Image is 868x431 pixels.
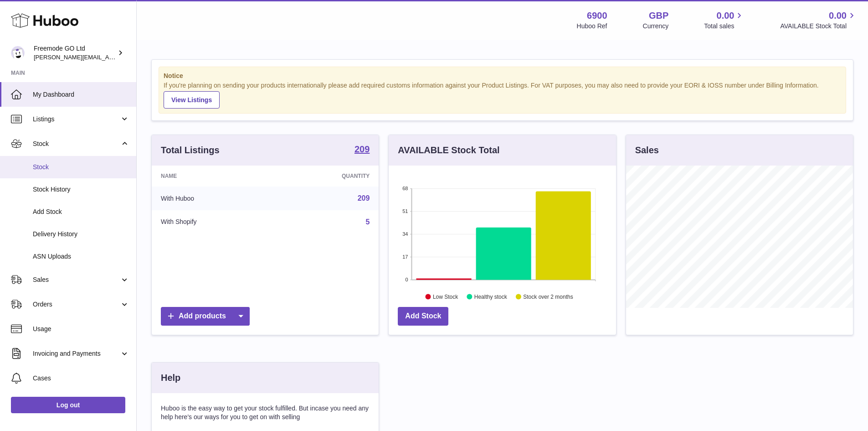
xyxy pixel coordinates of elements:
[398,307,448,326] a: Add Stock
[358,194,370,202] a: 209
[474,293,508,300] text: Healthy stock
[33,140,120,148] span: Stock
[643,22,669,31] div: Currency
[33,185,129,194] span: Stock History
[398,144,499,156] h3: AVAILABLE Stock Total
[161,307,250,326] a: Add products
[577,22,607,31] div: Huboo Ref
[354,145,370,154] strong: 209
[34,44,116,62] div: Freemode GO Ltd
[33,374,129,383] span: Cases
[354,145,370,156] a: 209
[152,187,274,210] td: With Huboo
[33,325,129,333] span: Usage
[33,115,120,124] span: Listings
[164,81,841,109] div: If you're planning on sending your products internationally please add required customs informati...
[829,10,847,22] span: 0.00
[717,10,734,22] span: 0.00
[649,10,668,22] strong: GBP
[704,10,745,31] a: 0.00 Total sales
[406,277,408,282] text: 0
[33,275,120,284] span: Sales
[780,10,857,31] a: 0.00 AVAILABLE Stock Total
[403,208,408,214] text: 51
[524,293,573,300] text: Stock over 2 months
[403,231,408,237] text: 34
[780,22,857,31] span: AVAILABLE Stock Total
[587,10,607,22] strong: 6900
[403,254,408,260] text: 17
[274,166,379,187] th: Quantity
[161,404,370,421] p: Huboo is the easy way to get your stock fulfilled. But incase you need any help here's our ways f...
[33,90,129,99] span: My Dashboard
[403,186,408,191] text: 68
[152,210,274,234] td: With Shopify
[34,53,183,61] span: [PERSON_NAME][EMAIL_ADDRESS][DOMAIN_NAME]
[164,72,841,80] strong: Notice
[33,252,129,261] span: ASN Uploads
[704,22,745,31] span: Total sales
[33,349,120,358] span: Invoicing and Payments
[433,293,458,300] text: Low Stock
[161,144,220,156] h3: Total Listings
[164,91,220,109] a: View Listings
[33,208,129,216] span: Add Stock
[33,300,120,309] span: Orders
[11,397,125,413] a: Log out
[635,144,659,156] h3: Sales
[152,166,274,187] th: Name
[365,218,370,226] a: 5
[33,230,129,239] span: Delivery History
[33,163,129,171] span: Stock
[161,372,180,384] h3: Help
[11,46,25,60] img: lenka.smikniarova@gioteck.com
